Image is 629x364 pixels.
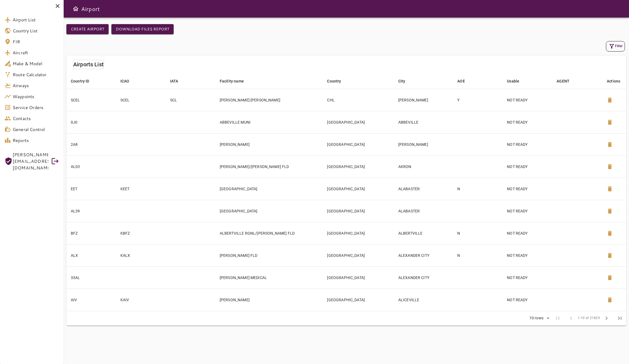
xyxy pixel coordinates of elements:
[170,78,185,84] span: IATA
[565,312,578,325] span: Previous Page
[507,164,548,169] p: NOT READY
[13,71,59,78] span: Route Calculator
[507,186,548,192] p: NOT READY
[616,315,623,322] span: last_page
[66,244,116,266] td: ALX
[603,315,610,322] span: chevron_right
[66,133,116,155] td: 2A8
[13,151,48,171] span: [PERSON_NAME][EMAIL_ADDRESS][DOMAIN_NAME]
[220,78,244,84] div: Facility name
[120,78,129,84] div: ICAO
[66,289,116,311] td: AIV
[116,222,166,244] td: KBFZ
[394,289,453,311] td: ALICEVILLE
[394,133,453,155] td: [PERSON_NAME]
[323,200,394,222] td: [GEOGRAPHIC_DATA]
[215,89,323,111] td: [PERSON_NAME] [PERSON_NAME]
[215,222,323,244] td: ALBERTVILLE RGNL/[PERSON_NAME] FLD
[323,266,394,289] td: [GEOGRAPHIC_DATA]
[13,115,59,122] span: Contacts
[457,78,472,84] span: AOE
[607,141,613,148] span: delete
[453,178,503,200] td: N
[607,274,613,281] span: delete
[507,275,548,280] p: NOT READY
[13,104,59,111] span: Service Orders
[607,252,613,259] span: delete
[323,222,394,244] td: [GEOGRAPHIC_DATA]
[323,133,394,155] td: [GEOGRAPHIC_DATA]
[557,78,569,84] div: AGENT
[66,266,116,289] td: 33AL
[507,208,548,214] p: NOT READY
[70,3,81,14] button: Open drawer
[116,89,166,111] td: SCEL
[607,230,613,237] span: delete
[607,97,613,103] span: delete
[607,119,613,126] span: delete
[607,186,613,192] span: delete
[71,78,97,84] span: Country ID
[394,266,453,289] td: ALEXANDER CITY
[603,116,616,129] button: Delete Airport
[457,78,465,84] div: AOE
[394,111,453,133] td: ABBEVILLE
[170,78,178,84] div: IATA
[323,155,394,178] td: [GEOGRAPHIC_DATA]
[607,208,613,214] span: delete
[526,314,551,322] div: 10 rows
[215,178,323,200] td: [GEOGRAPHIC_DATA]
[507,97,548,103] p: NOT READY
[507,78,526,84] span: Usable
[73,60,104,69] h6: Airports List
[327,78,341,84] div: Country
[120,78,137,84] span: ICAO
[215,244,323,266] td: [PERSON_NAME] FLD
[66,222,116,244] td: BFZ
[13,126,59,133] span: General Control
[453,222,503,244] td: N
[600,312,613,325] span: Next Page
[13,137,59,144] span: Reports
[578,315,600,321] span: 1-10 of 21829
[606,41,625,52] button: Filter
[215,155,323,178] td: [PERSON_NAME]/[PERSON_NAME] FLD
[607,297,613,303] span: delete
[220,78,251,84] span: Facility name
[453,244,503,266] td: N
[13,27,59,34] span: Country List
[66,89,116,111] td: SCEL
[603,160,616,173] button: Delete Airport
[603,182,616,195] button: Delete Airport
[215,200,323,222] td: [GEOGRAPHIC_DATA]
[327,78,348,84] span: Country
[394,244,453,266] td: ALEXANDER CITY
[323,244,394,266] td: [GEOGRAPHIC_DATA]
[507,120,548,125] p: NOT READY
[71,78,89,84] div: Country ID
[13,93,59,100] span: Waypoints
[394,200,453,222] td: ALABASTER
[453,89,503,111] td: Y
[166,89,215,111] td: SCL
[507,142,548,147] p: NOT READY
[66,178,116,200] td: EET
[215,111,323,133] td: ABBEVILLE MUNI
[116,289,166,311] td: KAIV
[116,244,166,266] td: KALX
[116,178,166,200] td: KEET
[603,227,616,240] button: Delete Airport
[323,289,394,311] td: [GEOGRAPHIC_DATA]
[507,253,548,258] p: NOT READY
[13,60,59,67] span: Make & Model
[603,249,616,262] button: Delete Airport
[603,293,616,306] button: Delete Airport
[394,178,453,200] td: ALABASTER
[507,78,519,84] div: Usable
[13,38,59,45] span: FIR
[215,289,323,311] td: [PERSON_NAME]
[507,231,548,236] p: NOT READY
[603,271,616,284] button: Delete Airport
[613,312,626,325] span: Last Page
[557,78,577,84] span: AGENT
